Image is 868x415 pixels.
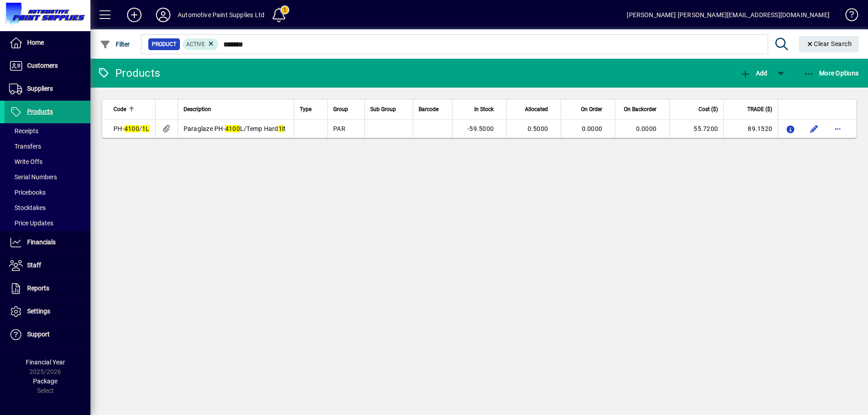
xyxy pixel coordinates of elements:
[698,104,718,114] span: Cost ($)
[184,104,289,114] div: Description
[27,62,58,69] span: Customers
[278,125,284,132] em: 1l
[723,120,778,138] td: 89.1520
[5,300,90,323] a: Settings
[830,121,845,136] button: More options
[5,200,90,215] a: Stocktakes
[738,65,769,81] button: Add
[525,104,548,114] span: Allocated
[5,215,90,231] a: Price Updates
[27,308,50,315] span: Settings
[5,169,90,185] a: Serial Numbers
[804,70,859,77] span: More Options
[806,40,852,47] span: Clear Search
[142,125,150,132] em: 1L
[419,104,439,114] span: Barcode
[97,66,160,80] div: Products
[5,185,90,200] a: Pricebooks
[113,104,150,114] div: Code
[419,104,447,114] div: Barcode
[669,120,723,138] td: 55.7200
[300,104,311,114] span: Type
[581,104,602,114] span: On Order
[27,331,50,338] span: Support
[627,8,830,22] div: [PERSON_NAME] [PERSON_NAME][EMAIL_ADDRESS][DOMAIN_NAME]
[5,55,90,77] a: Customers
[333,104,359,114] div: Group
[799,36,859,52] button: Clear
[467,125,494,132] span: -59.5000
[333,125,345,132] span: PAR
[740,70,767,77] span: Add
[178,8,264,22] div: Automotive Paint Supplies Ltd
[624,104,656,114] span: On Backorder
[621,104,665,114] div: On Backorder
[113,104,126,114] span: Code
[113,125,150,132] span: PH- /
[27,261,41,269] span: Staff
[9,219,53,227] span: Price Updates
[9,189,46,196] span: Pricebooks
[802,65,861,81] button: More Options
[149,7,178,23] button: Profile
[5,154,90,169] a: Write Offs
[566,104,610,114] div: On Order
[5,277,90,300] a: Reports
[27,85,53,92] span: Suppliers
[27,238,56,246] span: Financials
[512,104,556,114] div: Allocated
[27,284,49,292] span: Reports
[370,104,407,114] div: Sub Group
[9,143,41,150] span: Transfers
[9,127,38,135] span: Receipts
[333,104,348,114] span: Group
[370,104,396,114] span: Sub Group
[807,121,821,136] button: Edit
[27,39,44,46] span: Home
[26,359,65,366] span: Financial Year
[528,125,548,132] span: 0.5000
[184,125,286,132] span: Paraglaze PH- L/Temp Hard t
[152,40,176,49] span: Product
[124,125,139,132] em: 4100
[186,41,205,47] span: Active
[5,139,90,154] a: Transfers
[183,38,219,50] mat-chip: Activation Status: Active
[5,323,90,346] a: Support
[98,36,132,52] button: Filter
[33,378,57,385] span: Package
[225,125,240,132] em: 4100
[120,7,149,23] button: Add
[839,2,857,31] a: Knowledge Base
[300,104,322,114] div: Type
[582,125,603,132] span: 0.0000
[9,173,57,181] span: Serial Numbers
[636,125,657,132] span: 0.0000
[474,104,494,114] span: In Stock
[5,231,90,254] a: Financials
[5,123,90,139] a: Receipts
[184,104,211,114] span: Description
[27,108,53,115] span: Products
[5,254,90,277] a: Staff
[5,32,90,54] a: Home
[5,78,90,100] a: Suppliers
[100,41,130,48] span: Filter
[9,158,42,165] span: Write Offs
[9,204,46,211] span: Stocktakes
[458,104,502,114] div: In Stock
[747,104,772,114] span: TRADE ($)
